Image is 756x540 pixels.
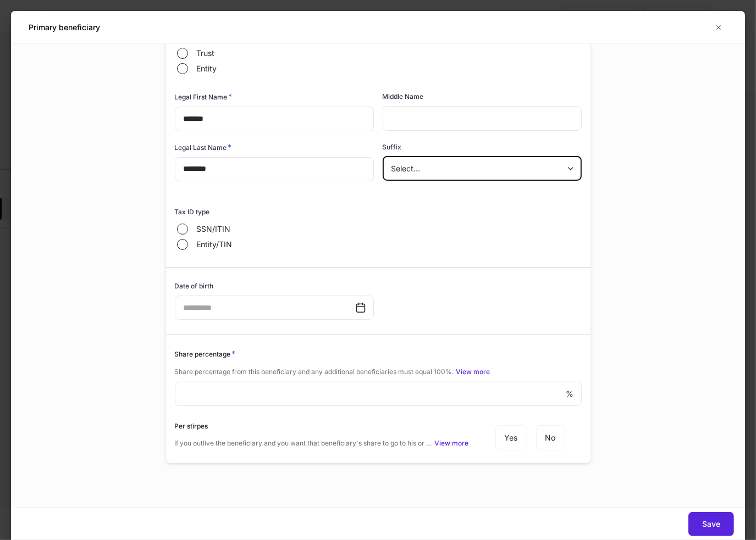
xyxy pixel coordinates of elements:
[175,91,233,102] h6: Legal First Name
[175,142,232,153] h6: Legal Last Name
[175,348,582,359] div: Share percentage
[435,438,469,449] button: View more
[175,382,582,406] div: %
[456,366,490,377] button: View more
[197,63,217,74] span: Entity
[175,207,210,217] h6: Tax ID type
[383,91,424,102] h6: Middle Name
[175,421,469,431] div: Per stirpes
[383,157,581,181] div: Select...
[702,519,720,530] div: Save
[197,224,231,235] span: SSN/ITIN
[175,439,433,448] span: If you outlive the beneficiary and you want that beneficiary's share to go to his or her descenda...
[383,142,402,152] h6: Suffix
[688,512,734,536] button: Save
[197,48,215,59] span: Trust
[175,281,214,291] h6: Date of birth
[197,239,233,250] span: Entity/TIN
[29,22,100,33] h5: Primary beneficiary
[175,368,454,376] span: Share percentage from this beneficiary and any additional beneficiaries must equal 100%.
